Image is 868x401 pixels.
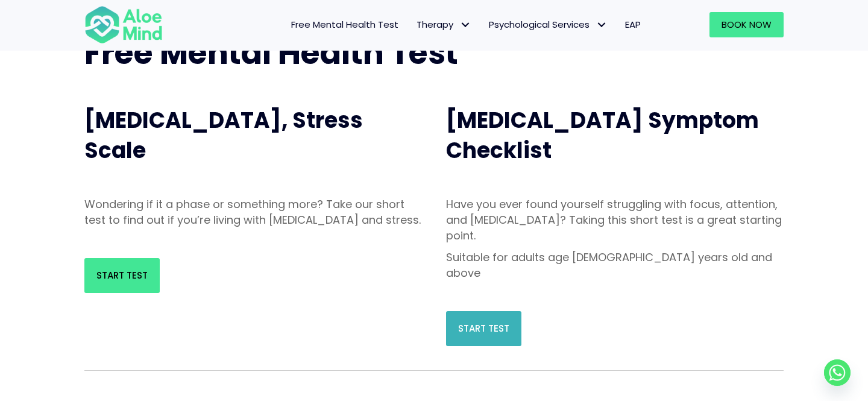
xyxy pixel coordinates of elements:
[709,12,784,37] a: Book Now
[616,12,650,37] a: EAP
[84,5,163,45] img: Aloe mind Logo
[480,12,616,37] a: Psychological ServicesPsychological Services: submenu
[446,197,784,244] p: Have you ever found yourself struggling with focus, attention, and [MEDICAL_DATA]? Taking this sh...
[593,16,610,34] span: Psychological Services: submenu
[84,31,458,75] span: Free Mental Health Test
[417,18,471,31] span: Therapy
[625,18,641,31] span: EAP
[446,311,521,346] a: Start Test
[282,12,407,37] a: Free Mental Health Test
[446,105,759,166] span: [MEDICAL_DATA] Symptom Checklist
[446,250,784,281] p: Suitable for adults age [DEMOGRAPHIC_DATA] years old and above
[178,12,650,37] nav: Menu
[456,16,474,34] span: Therapy: submenu
[291,18,398,31] span: Free Mental Health Test
[84,105,363,166] span: [MEDICAL_DATA], Stress Scale
[458,322,509,335] span: Start Test
[84,197,422,228] p: Wondering if it a phase or something more? Take our short test to find out if you’re living with ...
[489,18,607,31] span: Psychological Services
[722,18,772,31] span: Book Now
[96,269,148,282] span: Start Test
[824,359,851,386] a: Whatsapp
[407,12,480,37] a: TherapyTherapy: submenu
[84,258,160,293] a: Start Test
